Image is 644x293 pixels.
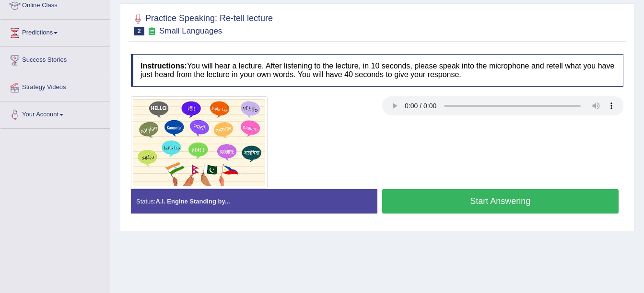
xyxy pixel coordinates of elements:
[155,198,230,205] strong: A.I. Engine Standing by...
[382,189,619,214] button: Start Answering
[0,101,110,125] a: Your Account
[141,62,187,70] b: Instructions:
[131,11,273,35] h2: Practice Speaking: Re-tell lecture
[134,27,144,35] span: 2
[147,27,157,36] small: Exam occurring question
[0,47,110,71] a: Success Stories
[131,54,623,86] h4: You will hear a lecture. After listening to the lecture, in 10 seconds, please speak into the mic...
[0,74,110,98] a: Strategy Videos
[131,189,377,214] div: Status:
[159,26,222,35] small: Small Languages
[0,20,110,44] a: Predictions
